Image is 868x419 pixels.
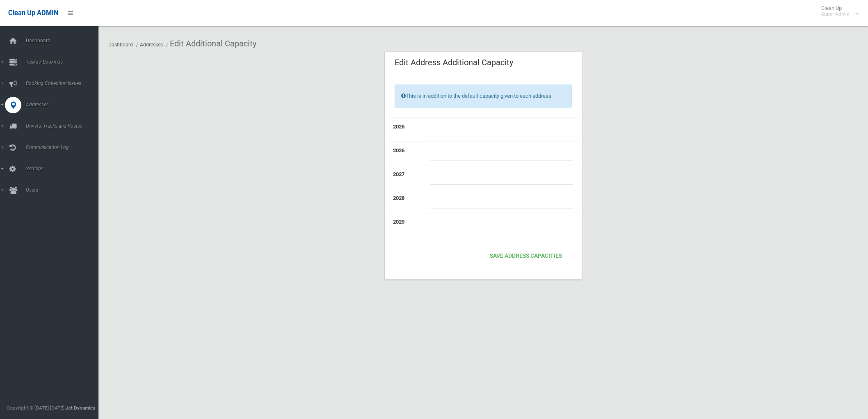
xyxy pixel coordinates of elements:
span: Dashboard [23,38,105,44]
small: Super Admin [821,11,850,17]
th: 2027 [390,165,427,189]
span: Booking Collection Issues [23,80,105,86]
li: Edit Additional Capacity [164,36,256,51]
span: Users [23,187,105,193]
div: This is in addition to the default capacity given to each address. [395,85,572,108]
a: Dashboard [108,42,133,48]
span: Settings [23,166,105,172]
th: 2026 [390,141,427,165]
span: Communication Log [23,144,105,150]
th: 2029 [390,213,427,236]
span: Copyright © [DATE]-[DATE] [7,405,64,411]
span: Addresses [23,102,105,108]
span: Clean Up ADMIN [8,9,58,17]
button: Save Address capacities [487,249,565,264]
span: Clean Up [817,5,858,17]
th: 2025 [390,117,427,141]
span: Drivers, Trucks and Routes [23,123,105,129]
span: Tasks / Bookings [23,59,105,65]
strong: Jet Dynamics [66,405,95,411]
header: Edit Address Additional Capacity [385,55,523,71]
th: 2028 [390,189,427,213]
a: Addresses [140,42,163,48]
